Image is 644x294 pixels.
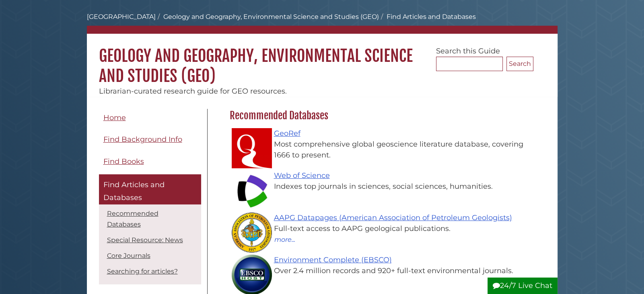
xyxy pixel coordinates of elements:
[99,153,201,171] a: Find Books
[99,87,287,96] span: Librarian-curated research guide for GEO resources.
[226,109,533,122] h2: Recommended Databases
[87,34,558,86] h1: Geology and Geography, Environmental Science and Studies (GEO)
[87,12,558,34] nav: breadcrumb
[107,210,158,228] a: Recommended Databases
[99,109,201,127] a: Home
[274,255,392,264] a: Environment Complete (EBSCO)
[99,174,201,204] a: Find Articles and Databases
[163,13,379,20] a: Geology and Geography, Environmental Science and Studies (GEO)
[238,139,529,161] div: Most comprehensive global geoscience literature database, covering 1666 to present.
[274,129,300,138] a: GeoRef
[99,131,201,149] a: Find Background Info
[103,180,165,202] span: Find Articles and Databases
[103,113,126,122] span: Home
[238,181,529,192] div: Indexes top journals in sciences, social sciences, humanities.
[103,135,182,144] span: Find Background Info
[506,57,533,71] button: Search
[379,12,476,22] li: Find Articles and Databases
[274,234,296,245] button: more...
[274,171,330,180] a: Web of Science
[107,267,178,275] a: Searching for articles?
[107,252,150,259] a: Core Journals
[107,236,183,244] a: Special Resource: News
[274,213,512,222] a: AAPG Datapages (American Association of Petroleum Geologists)
[103,157,144,166] span: Find Books
[488,278,558,294] button: 24/7 Live Chat
[87,13,156,20] a: [GEOGRAPHIC_DATA]
[238,265,529,276] div: Over 2.4 million records and 920+ full-text environmental journals.
[238,223,529,234] div: Full-text access to AAPG geological publications.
